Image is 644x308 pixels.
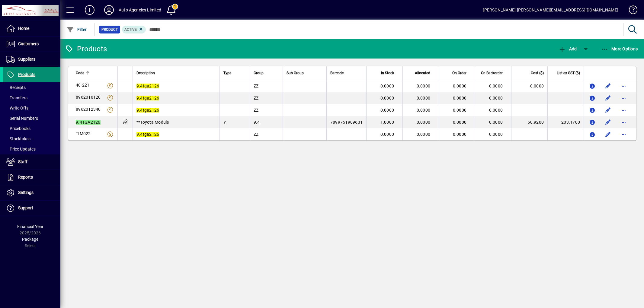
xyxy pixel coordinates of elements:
[3,82,60,93] a: Receipts
[76,70,84,76] span: Code
[136,70,216,76] div: Description
[6,95,27,100] span: Transfers
[6,136,30,141] span: Stocktakes
[619,129,629,139] button: More options
[136,70,155,76] span: Description
[99,5,119,15] button: Profile
[18,159,27,164] span: Staff
[136,96,159,100] em: 9.4tga2126
[3,93,60,103] a: Transfers
[415,70,430,76] span: Allocated
[601,46,638,51] span: More Options
[3,113,60,123] a: Serial Numbers
[452,70,466,76] span: On Order
[3,185,60,200] a: Settings
[254,108,259,113] span: ZZ
[603,81,613,91] button: Edit
[18,72,35,77] span: Products
[511,80,547,92] td: 0.0000
[254,70,264,76] span: Group
[330,120,363,125] span: 7899751909631
[136,120,169,125] span: **Toyota Module
[380,108,394,113] span: 0.0000
[380,84,394,88] span: 0.0000
[453,96,467,100] span: 0.0000
[406,70,436,76] div: Allocated
[223,70,246,76] div: Type
[3,123,60,134] a: Pricebooks
[603,105,613,115] button: Edit
[3,170,60,185] a: Reports
[619,105,629,115] button: More options
[619,81,629,91] button: More options
[76,120,101,125] em: 9.4TGA2126
[489,132,503,137] span: 0.0000
[557,43,578,54] button: Add
[3,154,60,170] a: Staff
[254,96,259,100] span: ZZ
[489,120,503,125] span: 0.0000
[453,84,467,88] span: 0.0000
[287,70,304,76] span: Sub Group
[417,120,431,125] span: 0.0000
[330,70,363,76] div: Barcode
[67,27,87,32] span: Filter
[453,108,467,113] span: 0.0000
[6,106,28,110] span: Write Offs
[489,108,503,113] span: 0.0000
[489,84,503,88] span: 0.0000
[136,84,159,88] em: 9.4tga2126
[3,37,60,52] a: Customers
[559,46,577,51] span: Add
[489,96,503,100] span: 0.0000
[65,24,88,35] button: Filter
[479,70,508,76] div: On Backorder
[3,134,60,144] a: Stocktakes
[624,1,636,21] a: Knowledge Base
[381,70,394,76] span: In Stock
[136,108,159,113] em: 9.4tga2126
[17,224,43,229] span: Financial Year
[18,26,29,31] span: Home
[417,84,431,88] span: 0.0000
[254,120,260,125] span: 9.4
[18,57,35,62] span: Suppliers
[254,132,259,137] span: ZZ
[65,44,107,54] div: Products
[223,120,226,125] span: Y
[6,85,26,90] span: Receipts
[3,52,60,67] a: Suppliers
[453,132,467,137] span: 0.0000
[481,70,503,76] span: On Backorder
[603,129,613,139] button: Edit
[6,126,30,131] span: Pricebooks
[600,43,639,54] button: More Options
[443,70,472,76] div: On Order
[370,70,399,76] div: In Stock
[6,116,38,121] span: Serial Numbers
[80,5,99,15] button: Add
[380,132,394,137] span: 0.0000
[3,144,60,154] a: Price Updates
[603,117,613,127] button: Edit
[76,70,114,76] div: Code
[417,132,431,137] span: 0.0000
[380,120,394,125] span: 1.0000
[380,96,394,100] span: 0.0000
[557,70,580,76] span: List ex GST ($)
[76,95,101,100] span: 8962010120
[18,41,39,46] span: Customers
[619,93,629,103] button: More options
[453,120,467,125] span: 0.0000
[18,190,34,195] span: Settings
[119,5,162,15] div: Auto Agencies Limited
[136,132,159,137] em: 9.4tga2126
[18,205,33,210] span: Support
[3,21,60,36] a: Home
[76,83,90,87] span: 40-221
[254,84,259,88] span: ZZ
[417,108,431,113] span: 0.0000
[18,175,33,179] span: Reports
[101,27,118,33] span: Product
[531,70,544,76] span: Cost ($)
